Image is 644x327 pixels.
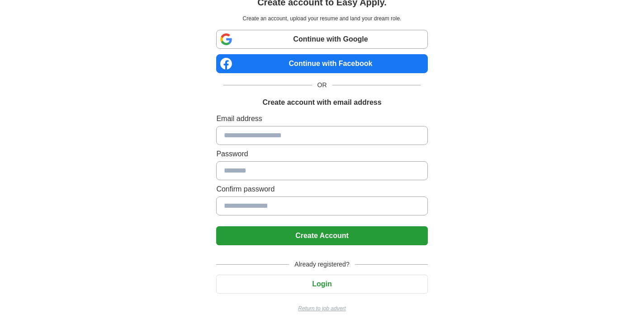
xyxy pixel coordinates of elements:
span: Already registered? [289,260,355,269]
button: Login [216,275,427,294]
a: Return to job advert [216,304,427,313]
a: Continue with Google [216,30,427,49]
a: Continue with Facebook [216,54,427,73]
a: Login [216,280,427,288]
label: Confirm password [216,184,427,195]
label: Password [216,149,427,159]
h1: Create account with email address [262,97,381,108]
span: OR [312,80,332,90]
button: Create Account [216,226,427,245]
p: Create an account, upload your resume and land your dream role. [218,14,426,23]
label: Email address [216,113,427,124]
